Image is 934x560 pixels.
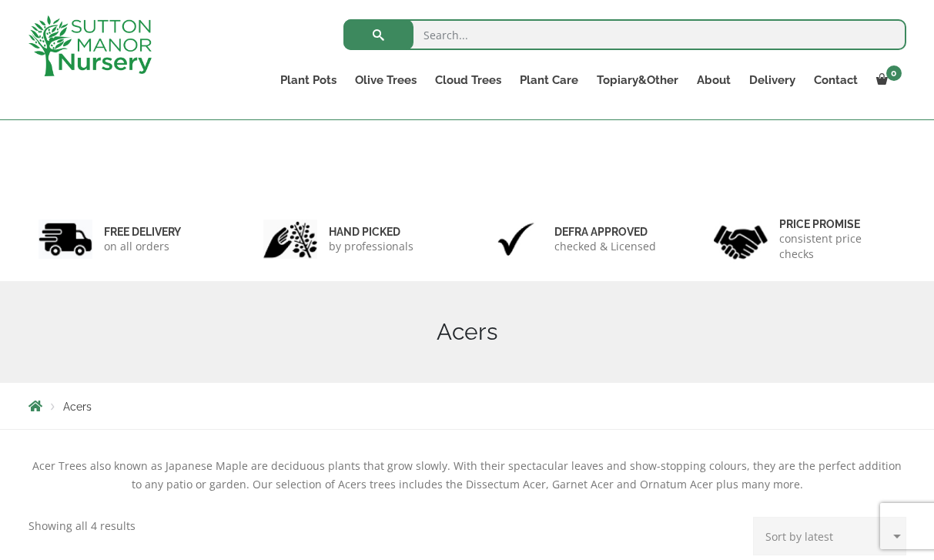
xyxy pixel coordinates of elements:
[28,517,136,535] p: Showing all 4 results
[329,239,413,254] p: by professionals
[329,225,413,239] h6: hand picked
[104,225,181,239] h6: FREE DELIVERY
[63,401,92,413] span: Acers
[346,69,426,91] a: Olive Trees
[805,69,867,91] a: Contact
[886,65,902,81] span: 0
[343,19,906,50] input: Search...
[511,69,588,91] a: Plant Care
[779,217,896,231] h6: Price promise
[867,69,906,91] a: 0
[28,318,906,346] h1: Acers
[104,239,181,254] p: on all orders
[426,69,511,91] a: Cloud Trees
[554,239,656,254] p: checked & Licensed
[263,220,317,259] img: 2.jpg
[588,69,688,91] a: Topiary&Other
[740,69,805,91] a: Delivery
[554,225,656,239] h6: Defra approved
[753,517,906,555] select: Shop order
[28,15,152,76] img: logo
[714,216,768,263] img: 4.jpg
[38,220,92,259] img: 1.jpg
[489,220,543,259] img: 3.jpg
[688,69,740,91] a: About
[28,457,906,494] div: Acer Trees also known as Japanese Maple are deciduous plants that grow slowly. With their spectac...
[28,400,906,412] nav: Breadcrumbs
[271,69,346,91] a: Plant Pots
[779,231,896,262] p: consistent price checks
